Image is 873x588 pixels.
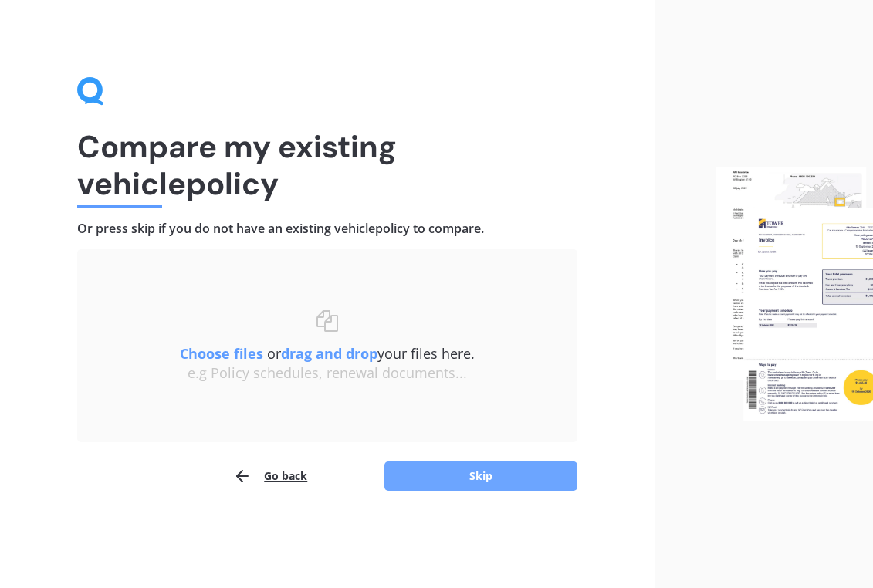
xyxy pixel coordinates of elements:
button: Skip [384,461,577,491]
div: e.g Policy schedules, renewal documents... [108,365,546,382]
h1: Compare my existing vehicle policy [77,128,577,202]
button: Go back [233,461,307,492]
h4: Or press skip if you do not have an existing vehicle policy to compare. [77,221,577,237]
span: or your files here. [180,344,475,363]
u: Choose files [180,344,263,363]
b: drag and drop [281,344,377,363]
img: files.webp [716,167,873,420]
